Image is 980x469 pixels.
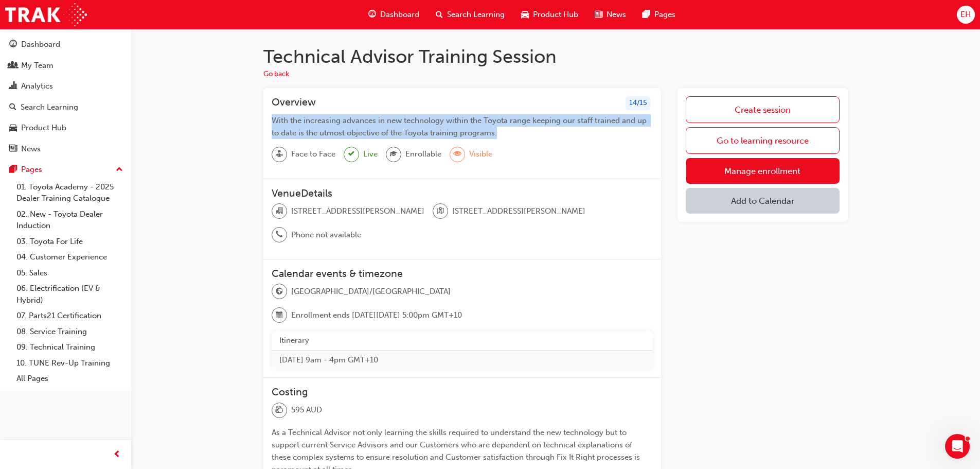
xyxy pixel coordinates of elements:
[4,160,127,179] button: Pages
[9,145,17,154] span: news-icon
[643,8,650,21] span: pages-icon
[348,148,354,161] span: tick-icon
[272,350,653,369] td: [DATE] 9am - 4pm GMT+10
[9,165,17,175] span: pages-icon
[686,188,840,214] button: Add to Calendar
[12,249,127,265] a: 04. Customer Experience
[12,371,127,387] a: All Pages
[276,228,283,241] span: phone-icon
[607,9,626,21] span: News
[452,205,585,217] span: [STREET_ADDRESS][PERSON_NAME]
[960,9,971,21] span: EH
[12,179,127,206] a: 01. Toyota Academy - 2025 Dealer Training Catalogue
[634,4,684,25] a: pages-iconPages
[12,308,127,324] a: 07. Parts21 Certification
[12,355,127,371] a: 10. TUNE Rev-Up Training
[276,309,283,322] span: calendar-icon
[21,39,60,50] div: Dashboard
[437,204,444,218] span: location-icon
[276,285,283,299] span: globe-icon
[276,148,283,161] span: sessionType_FACE_TO_FACE-icon
[276,404,283,417] span: money-icon
[9,82,17,91] span: chart-icon
[654,9,675,21] span: Pages
[21,80,53,92] div: Analytics
[21,122,66,134] div: Product Hub
[12,234,127,250] a: 03. Toyota For Life
[957,6,975,24] button: EH
[291,229,361,241] span: Phone not available
[4,98,127,117] a: Search Learning
[368,8,376,21] span: guage-icon
[272,386,653,398] h3: Costing
[363,148,378,160] span: Live
[405,148,441,160] span: Enrollable
[12,206,127,234] a: 02. New - Toyota Dealer Induction
[427,4,513,25] a: search-iconSearch Learning
[945,434,970,459] iframe: Intercom live chat
[686,127,840,154] a: Go to learning resource
[116,163,123,177] span: up-icon
[113,448,121,461] span: prev-icon
[360,4,427,25] a: guage-iconDashboard
[272,187,653,199] h3: VenueDetails
[4,77,127,96] a: Analytics
[9,124,17,133] span: car-icon
[291,309,462,321] span: Enrollment ends [DATE][DATE] 5:00pm GMT+10
[513,4,586,25] a: car-iconProduct Hub
[12,324,127,340] a: 08. Service Training
[291,148,335,160] span: Face to Face
[521,8,529,21] span: car-icon
[5,3,87,26] img: Trak
[272,116,649,137] span: With the increasing advances in new technology within the Toyota range keeping our staff trained ...
[9,61,17,71] span: people-icon
[4,118,127,137] a: Product Hub
[9,40,17,49] span: guage-icon
[291,404,322,416] span: 595 AUD
[272,96,316,110] h3: Overview
[12,339,127,355] a: 09. Technical Training
[21,101,78,113] div: Search Learning
[390,148,397,161] span: graduationCap-icon
[21,60,54,72] div: My Team
[9,103,16,112] span: search-icon
[436,8,443,21] span: search-icon
[12,265,127,281] a: 05. Sales
[595,8,602,21] span: news-icon
[272,268,653,280] h3: Calendar events & timezone
[21,164,42,176] div: Pages
[276,204,283,218] span: organisation-icon
[454,148,461,161] span: eye-icon
[291,286,451,298] span: [GEOGRAPHIC_DATA]/[GEOGRAPHIC_DATA]
[447,9,505,21] span: Search Learning
[21,143,41,155] div: News
[686,158,840,184] a: Manage enrollment
[272,331,653,350] th: Itinerary
[263,68,289,80] button: Go back
[291,205,424,217] span: [STREET_ADDRESS][PERSON_NAME]
[4,35,127,54] a: Dashboard
[686,96,840,123] a: Create session
[4,140,127,159] a: News
[12,281,127,308] a: 06. Electrification (EV & Hybrid)
[626,96,651,110] div: 14 / 15
[380,9,419,21] span: Dashboard
[263,45,848,68] h1: Technical Advisor Training Session
[533,9,578,21] span: Product Hub
[469,148,492,160] span: Visible
[4,33,127,160] button: DashboardMy TeamAnalyticsSearch LearningProduct HubNews
[586,4,634,25] a: news-iconNews
[4,56,127,75] a: My Team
